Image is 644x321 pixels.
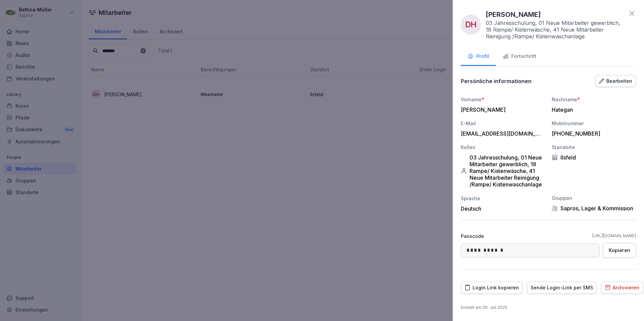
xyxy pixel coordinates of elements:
div: Bearbeiten [599,77,632,85]
div: Sapros, Lager & Kommission [552,205,636,212]
div: Standorte [552,144,636,151]
button: Fortschritt [496,48,543,66]
div: Archivieren [605,284,639,291]
div: [EMAIL_ADDRESS][DOMAIN_NAME] [461,130,542,137]
button: Archivieren [601,282,643,294]
p: [PERSON_NAME] [486,9,541,20]
div: Deutsch [461,205,545,212]
p: Persönliche informationen [461,78,532,84]
button: Bearbeiten [595,75,636,87]
a: [URL][DOMAIN_NAME] [592,233,636,239]
button: Kopieren [603,243,636,258]
button: Sende Login-Link per SMS [527,282,597,294]
p: 03 Jahresschulung, 01 Neue Mitarbeiter gewerblich, 18 Rampe/ Kistenwäsche, 41 Neue Mitarbeiter Re... [486,20,624,40]
div: DH [461,14,481,35]
div: Kopieren [609,247,630,254]
div: Rollen [461,144,545,151]
div: Sprache [461,195,545,202]
div: Sende Login-Link per SMS [530,284,593,291]
div: [PHONE_NUMBER] [552,130,633,137]
div: Fortschritt [503,52,536,60]
div: Gruppen [552,194,636,202]
button: Profil [461,48,496,66]
button: Login Link kopieren [461,282,523,294]
div: Vorname [461,96,545,103]
div: Mobilnummer [552,120,636,127]
div: Ilsfeld [552,154,636,161]
div: Nachname [552,96,636,103]
p: Passcode [461,233,484,240]
div: Hategan [552,106,633,113]
p: Erstellt am : 30. Juli 2025 [461,305,636,311]
div: [PERSON_NAME] [461,106,542,113]
div: 03 Jahresschulung, 01 Neue Mitarbeiter gewerblich, 18 Rampe/ Kistenwäsche, 41 Neue Mitarbeiter Re... [461,154,545,188]
div: Login Link kopieren [464,284,519,291]
div: Profil [468,52,489,60]
div: E-Mail [461,120,545,127]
